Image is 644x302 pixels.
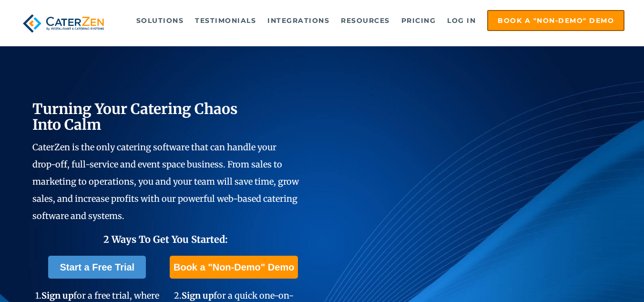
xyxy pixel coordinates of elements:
[190,11,261,30] a: Testimonials
[20,10,108,37] img: caterzen
[442,11,480,30] a: Log in
[336,11,395,30] a: Resources
[397,11,441,30] a: Pricing
[123,10,625,31] div: Navigation Menu
[170,256,298,279] a: Book a "Non-Demo" Demo
[32,142,299,221] span: CaterZen is the only catering software that can handle your drop-off, full-service and event spac...
[263,11,334,30] a: Integrations
[48,256,146,279] a: Start a Free Trial
[41,290,73,301] span: Sign up
[32,100,238,134] span: Turning Your Catering Chaos Into Calm
[103,233,228,245] span: 2 Ways To Get You Started:
[132,11,189,30] a: Solutions
[182,290,214,301] span: Sign up
[487,10,624,31] a: Book a "Non-Demo" Demo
